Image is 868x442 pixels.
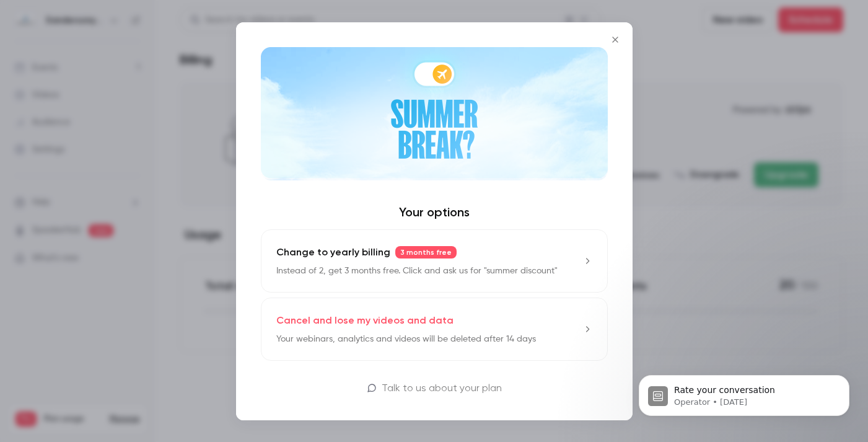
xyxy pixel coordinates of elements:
[276,265,558,277] p: Instead of 2, get 3 months free. Click and ask us for "summer discount"
[261,47,608,180] img: Summer Break
[382,381,502,396] p: Talk to us about your plan
[603,27,628,52] button: Close
[261,381,608,396] a: Talk to us about your plan
[395,246,457,259] span: 3 months free
[276,313,454,328] p: Cancel and lose my videos and data
[620,349,868,436] iframe: Intercom notifications message
[276,333,536,345] p: Your webinars, analytics and videos will be deleted after 14 days
[261,205,608,219] h4: Your options
[276,245,390,260] span: Change to yearly billing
